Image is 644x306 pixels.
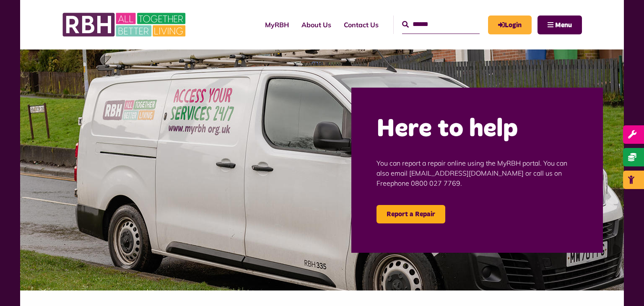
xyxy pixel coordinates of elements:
[377,145,578,201] p: You can report a repair online using the MyRBH portal. You can also email [EMAIL_ADDRESS][DOMAIN_...
[295,13,338,36] a: About Us
[20,49,624,290] img: Repairs 6
[555,22,572,29] span: Menu
[259,13,295,36] a: MyRBH
[377,205,445,223] a: Report a Repair
[488,16,532,34] a: MyRBH
[538,16,582,34] button: Navigation
[62,8,188,41] img: RBH
[338,13,385,36] a: Contact Us
[377,113,578,145] h2: Here to help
